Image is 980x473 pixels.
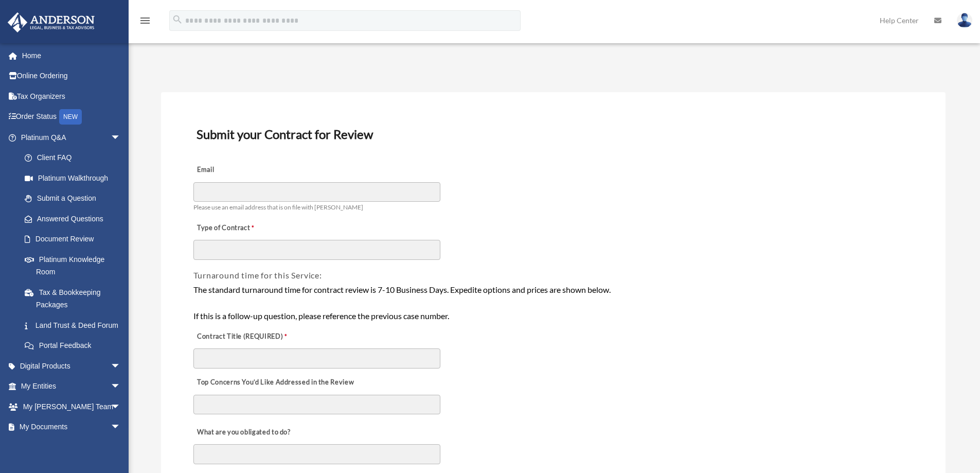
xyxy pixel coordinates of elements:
[193,203,363,211] span: Please use an email address that is on file with [PERSON_NAME]
[111,356,131,377] span: arrow_drop_down
[192,124,914,145] h3: Submit your Contract for Review
[14,315,136,336] a: Land Trust & Deed Forum
[139,18,151,27] a: menu
[172,14,183,25] i: search
[111,437,131,458] span: arrow_drop_down
[193,283,913,323] div: The standard turnaround time for contract review is 7-10 Business Days. Expedite options and pric...
[14,168,136,188] a: Platinum Walkthrough
[7,396,136,417] a: My [PERSON_NAME] Teamarrow_drop_down
[139,14,151,27] i: menu
[5,12,98,32] img: Anderson Advisors Platinum Portal
[7,127,136,148] a: Platinum Q&Aarrow_drop_down
[7,437,136,458] a: Online Learningarrow_drop_down
[7,417,136,437] a: My Documentsarrow_drop_down
[14,229,131,250] a: Document Review
[193,425,296,440] label: What are you obligated to do?
[193,221,296,235] label: Type of Contract
[59,109,82,125] div: NEW
[14,188,136,209] a: Submit a Question
[14,249,136,282] a: Platinum Knowledge Room
[14,336,136,356] a: Portal Feedback
[193,270,322,280] span: Turnaround time for this Service:
[7,376,136,397] a: My Entitiesarrow_drop_down
[14,282,136,315] a: Tax & Bookkeeping Packages
[7,356,136,376] a: Digital Productsarrow_drop_down
[111,127,131,148] span: arrow_drop_down
[7,66,136,86] a: Online Ordering
[193,163,296,178] label: Email
[111,396,131,417] span: arrow_drop_down
[7,86,136,107] a: Tax Organizers
[7,45,136,66] a: Home
[193,329,296,344] label: Contract Title (REQUIRED)
[193,375,357,390] label: Top Concerns You’d Like Addressed in the Review
[14,208,136,229] a: Answered Questions
[111,417,131,438] span: arrow_drop_down
[111,376,131,397] span: arrow_drop_down
[14,148,136,168] a: Client FAQ
[957,13,972,28] img: User Pic
[7,107,136,128] a: Order StatusNEW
